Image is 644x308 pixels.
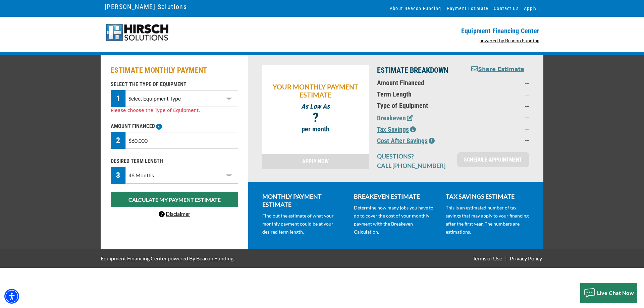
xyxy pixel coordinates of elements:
div: Please choose the Type of Equipment. [111,107,238,114]
p: -- [471,102,529,110]
p: -- [471,136,529,144]
p: AMOUNT FINANCED [111,122,238,130]
p: YOUR MONTHLY PAYMENT ESTIMATE [266,83,366,99]
p: Determine how many jobs you have to do to cover the cost of your monthly payment with the Breakev... [354,204,437,236]
p: Equipment Financing Center [326,27,539,35]
p: SELECT THE TYPE OF EQUIPMENT [111,80,238,88]
a: [PERSON_NAME] Solutions [105,1,187,12]
p: DESIRED TERM LENGTH [111,157,238,165]
p: -- [471,124,529,132]
p: Type of Equipment [377,102,463,110]
a: Terms of Use - open in a new tab [471,255,503,261]
p: MONTHLY PAYMENT ESTIMATE [262,192,346,208]
p: -- [471,113,529,121]
div: 3 [111,167,125,184]
button: CALCULATE MY PAYMENT ESTIMATE [111,192,238,207]
p: Term Length [377,90,463,98]
a: powered by Beacon Funding - open in a new tab [479,38,540,43]
button: Live Chat Now [580,283,638,303]
h2: ESTIMATE MONTHLY PAYMENT [111,65,238,75]
p: As Low As [266,102,366,110]
div: Accessibility Menu [4,289,19,304]
p: QUESTIONS? [377,152,449,160]
img: logo [105,23,169,42]
div: 1 [111,90,125,107]
button: Share Estimate [471,65,524,74]
a: SCHEDULE APPOINTMENT [457,152,529,167]
p: -- [471,90,529,98]
p: -- [471,79,529,87]
button: Tax Savings [377,124,416,134]
p: Amount Financed [377,79,463,87]
p: ESTIMATE BREAKDOWN [377,65,463,75]
a: Equipment Financing Center powered By Beacon Funding - open in a new tab [101,250,233,266]
p: BREAKEVEN ESTIMATE [354,192,437,200]
a: Privacy Policy - open in a new tab [508,255,543,261]
p: ? [266,114,366,122]
div: 2 [111,132,125,149]
p: per month [266,125,366,133]
a: Disclaimer [159,210,190,217]
p: Find out the estimate of what your monthly payment could be at your desired term length. [262,212,346,236]
span: Live Chat Now [597,290,634,296]
p: CALL [PHONE_NUMBER] [377,162,449,170]
p: TAX SAVINGS ESTIMATE [446,192,529,200]
span: | [505,255,507,261]
a: APPLY NOW [262,154,369,169]
p: This is an estimated number of tax savings that may apply to your financing after the first year.... [446,204,529,236]
input: $ [125,132,238,149]
button: Cost After Savings [377,136,435,146]
button: Breakeven [377,113,413,123]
